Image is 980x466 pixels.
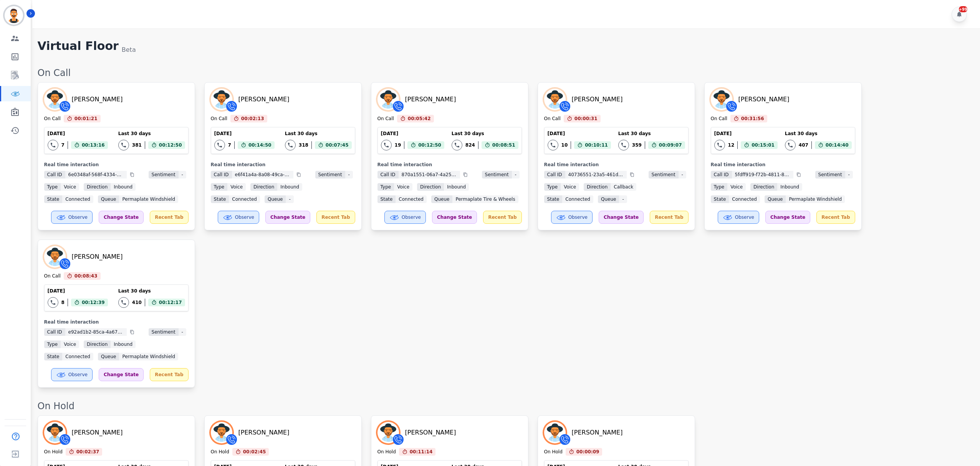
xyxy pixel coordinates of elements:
div: Change State [765,211,810,224]
span: Observe [568,214,588,220]
span: 00:14:40 [826,141,849,149]
span: Queue [98,353,119,360]
span: 00:13:16 [82,141,105,149]
span: Queue [431,195,452,203]
div: [PERSON_NAME] [72,252,123,261]
span: State [377,195,396,203]
img: Avatar [544,422,566,443]
span: connected [396,195,427,203]
span: Type [377,183,394,191]
div: Real time interaction [211,162,355,168]
span: Queue [765,195,786,203]
span: 00:00:31 [574,115,598,122]
span: State [211,195,229,203]
span: Sentiment [149,328,179,336]
div: [PERSON_NAME] [72,428,123,437]
div: Change State [265,211,310,224]
span: 00:12:50 [159,141,182,149]
div: Recent Tab [150,211,188,224]
span: 5fdff919-f72b-4811-834e-60deec1c4240 [732,171,793,178]
span: 00:14:50 [248,141,271,149]
span: 00:00:09 [576,448,599,456]
span: Direction [84,183,111,191]
div: 407 [799,142,808,148]
div: 318 [299,142,308,148]
span: Type [44,183,61,191]
span: Call ID [211,171,232,178]
div: [PERSON_NAME] [238,428,290,437]
div: Change State [432,211,477,224]
div: [PERSON_NAME] [738,95,790,104]
span: 00:08:43 [74,272,98,280]
div: 824 [465,142,475,148]
div: Beta [122,45,136,55]
span: 00:02:13 [241,115,264,122]
button: Observe [384,211,426,224]
div: 10 [561,142,568,148]
img: Avatar [44,422,66,443]
span: inbound [111,183,136,191]
span: inbound [111,340,136,348]
div: Real time interaction [711,162,855,168]
div: On Hold [38,400,972,412]
div: Real time interaction [44,162,189,168]
div: [PERSON_NAME] [72,95,123,104]
div: On Hold [211,449,229,456]
span: Type [44,340,61,348]
span: State [711,195,729,203]
span: Type [211,183,228,191]
span: 00:15:01 [752,141,775,149]
img: Avatar [544,89,566,110]
span: - [179,328,186,336]
div: Last 30 days [285,131,352,137]
span: Direction [584,183,611,191]
div: [DATE] [214,131,275,137]
span: - [345,171,353,178]
div: 19 [395,142,401,148]
img: Avatar [44,89,66,110]
img: Avatar [211,422,232,443]
span: Direction [84,340,111,348]
div: On Call [711,116,727,122]
span: Call ID [44,171,65,178]
span: callback [611,183,636,191]
span: Sentiment [315,171,345,178]
button: Observe [551,211,593,224]
span: connected [62,195,93,203]
div: On Hold [544,449,563,456]
div: Change State [99,368,144,381]
span: - [619,195,627,203]
img: Avatar [211,89,232,110]
span: Queue [98,195,119,203]
span: 00:12:39 [82,299,105,306]
div: Recent Tab [150,368,188,381]
span: e92ad1b2-85ca-4a67-9a33-01f10b1e8e84 [65,328,127,336]
span: e6f41a4a-8a08-49ca-8cd4-fa519ade6185 [232,171,293,178]
span: inbound [444,183,469,191]
span: voice [394,183,412,191]
span: Sentiment [482,171,512,178]
div: [DATE] [381,131,444,137]
span: Permaplate Windshield [786,195,845,203]
div: Recent Tab [816,211,855,224]
span: 00:05:42 [408,115,431,122]
span: Direction [750,183,777,191]
span: connected [229,195,260,203]
span: 00:12:17 [159,299,182,306]
span: connected [62,353,93,360]
span: Call ID [711,171,732,178]
div: Last 30 days [452,131,518,137]
div: Recent Tab [316,211,355,224]
span: connected [562,195,593,203]
span: 00:07:45 [326,141,349,149]
span: Observe [68,214,88,220]
span: Queue [598,195,619,203]
span: voice [61,183,79,191]
span: Queue [265,195,286,203]
span: 00:09:07 [659,141,682,149]
button: Observe [51,368,93,381]
span: voice [227,183,246,191]
span: State [44,195,63,203]
div: On Call [377,116,394,122]
span: Sentiment [649,171,679,178]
